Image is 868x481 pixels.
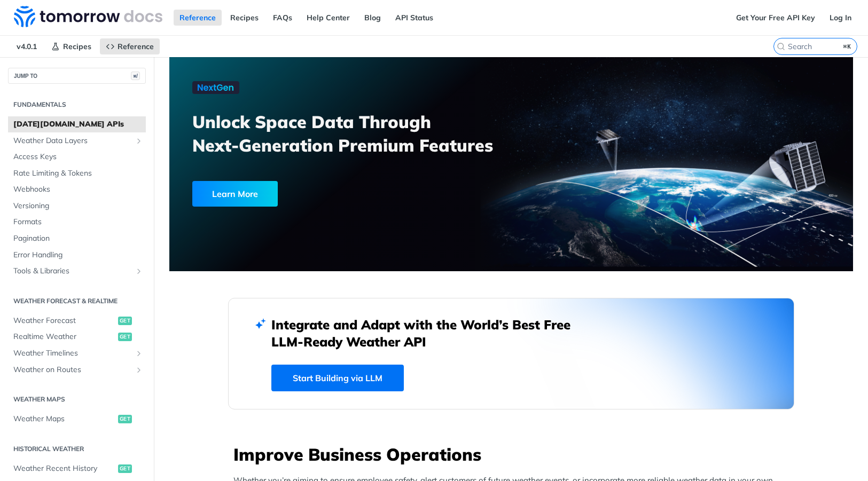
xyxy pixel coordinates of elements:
span: get [118,415,132,423]
span: Versioning [13,201,143,211]
a: Versioning [8,198,146,214]
div: Learn More [192,181,278,207]
a: FAQs [267,10,298,26]
a: Realtime Weatherget [8,329,146,345]
span: Tools & Libraries [13,266,132,277]
span: Reference [118,42,154,51]
span: ⌘/ [131,72,140,80]
span: Access Keys [13,152,143,162]
a: Weather Data LayersShow subpages for Weather Data Layers [8,133,146,149]
a: Get Your Free API Key [730,10,821,26]
h2: Integrate and Adapt with the World’s Best Free LLM-Ready Weather API [271,316,587,350]
a: Weather TimelinesShow subpages for Weather Timelines [8,345,146,361]
a: Recipes [224,10,264,26]
a: Weather on RoutesShow subpages for Weather on Routes [8,362,146,378]
span: Weather Maps [13,414,115,424]
a: Weather Forecastget [8,313,146,329]
span: get [118,333,132,341]
a: Error Handling [8,247,146,263]
span: Weather Data Layers [13,136,132,146]
h2: Weather Forecast & realtime [8,296,146,306]
h2: Fundamentals [8,100,146,109]
span: v4.0.1 [11,38,43,54]
a: Tools & LibrariesShow subpages for Tools & Libraries [8,263,146,279]
a: API Status [389,10,439,26]
button: JUMP TO⌘/ [8,68,146,84]
a: Pagination [8,231,146,247]
a: Start Building via LLM [271,365,404,391]
a: Log In [824,10,857,26]
h2: Historical Weather [8,444,146,454]
span: Weather on Routes [13,365,132,375]
img: NextGen [192,81,239,94]
button: Show subpages for Weather Timelines [135,349,143,358]
img: Tomorrow.io Weather API Docs [14,6,162,27]
button: Show subpages for Weather Data Layers [135,137,143,145]
a: Access Keys [8,149,146,165]
span: Formats [13,217,143,227]
a: Weather Recent Historyget [8,461,146,477]
a: Weather Mapsget [8,411,146,427]
a: Rate Limiting & Tokens [8,165,146,182]
span: [DATE][DOMAIN_NAME] APIs [13,119,143,130]
a: Formats [8,214,146,230]
span: Realtime Weather [13,332,115,342]
span: Error Handling [13,250,143,261]
a: Reference [100,38,160,54]
a: Learn More [192,181,457,207]
span: Recipes [63,42,91,51]
h3: Unlock Space Data Through Next-Generation Premium Features [192,110,523,157]
svg: Search [777,42,785,51]
button: Show subpages for Tools & Libraries [135,267,143,275]
kbd: ⌘K [841,41,854,52]
span: Weather Timelines [13,348,132,359]
a: Blog [358,10,387,26]
button: Show subpages for Weather on Routes [135,366,143,374]
span: Webhooks [13,184,143,195]
a: Reference [174,10,222,26]
a: Webhooks [8,182,146,198]
h2: Weather Maps [8,395,146,404]
a: [DATE][DOMAIN_NAME] APIs [8,116,146,132]
span: get [118,317,132,325]
a: Help Center [301,10,356,26]
span: Rate Limiting & Tokens [13,168,143,179]
a: Recipes [45,38,97,54]
span: get [118,464,132,473]
h3: Improve Business Operations [233,443,794,466]
span: Weather Recent History [13,463,115,474]
span: Pagination [13,233,143,244]
span: Weather Forecast [13,316,115,326]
